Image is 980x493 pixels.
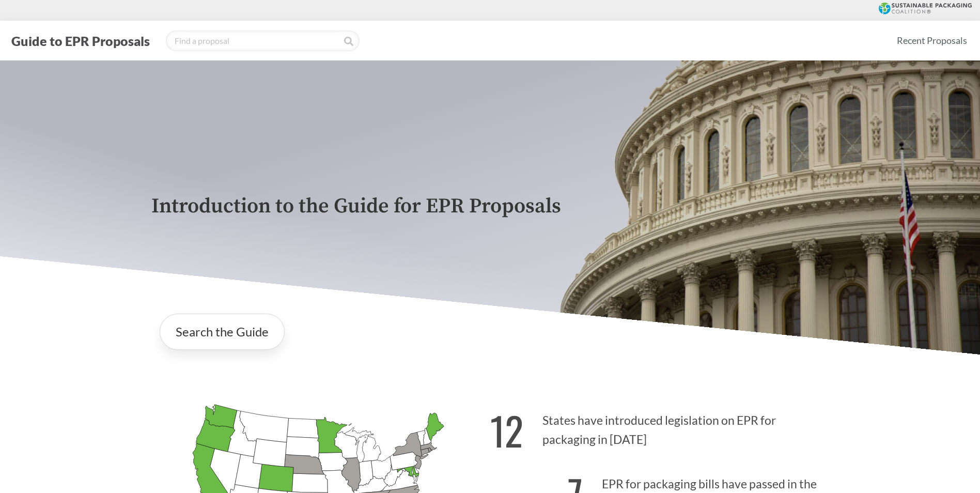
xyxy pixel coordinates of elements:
[490,402,523,459] strong: 12
[892,29,972,52] a: Recent Proposals
[166,30,360,51] input: Find a proposal
[160,314,285,350] a: Search the Guide
[8,33,153,49] button: Guide to EPR Proposals
[151,195,829,218] p: Introduction to the Guide for EPR Proposals
[490,395,829,459] p: States have introduced legislation on EPR for packaging in [DATE]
